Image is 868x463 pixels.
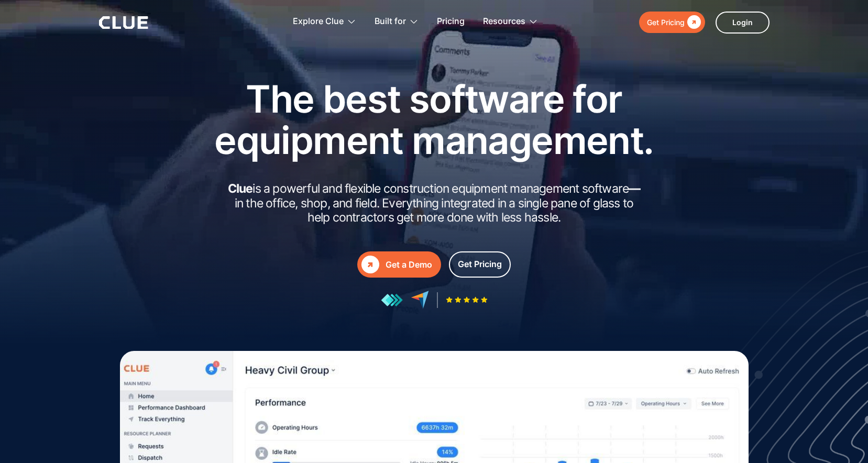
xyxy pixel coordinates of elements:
div: Built for [375,5,419,38]
strong: — [629,181,640,196]
div: Get Pricing [458,258,502,271]
strong: Clue [228,181,253,196]
div: Resources [483,5,538,38]
div: Get Pricing [647,16,685,29]
iframe: Chat Widget [816,413,868,463]
div: Built for [375,5,406,38]
div: Explore Clue [293,5,356,38]
a: Pricing [437,5,465,38]
img: reviews at getapp [381,293,403,307]
div: Get a Demo [386,258,432,271]
div: Explore Clue [293,5,344,38]
div: Resources [483,5,525,38]
a: Login [716,12,770,34]
div:  [361,256,379,273]
a: Get Pricing [449,251,511,278]
h2: is a powerful and flexible construction equipment management software in the office, shop, and fi... [225,182,644,225]
img: Five-star rating icon [446,296,488,303]
img: reviews at capterra [411,291,429,309]
a: Get Pricing [639,12,705,33]
a: Get a Demo [357,251,441,278]
h1: The best software for equipment management. [199,78,670,161]
div:  [685,16,701,29]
